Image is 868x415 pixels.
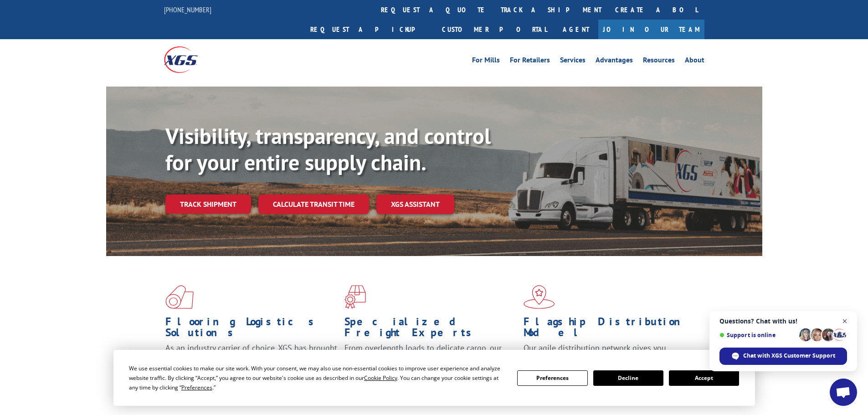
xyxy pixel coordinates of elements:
a: Calculate transit time [258,195,369,214]
div: Cookie Consent Prompt [113,350,755,406]
a: Request a pickup [303,20,435,39]
img: xgs-icon-focused-on-flooring-red [344,285,366,309]
a: [PHONE_NUMBER] [164,5,211,14]
div: Open chat [830,379,857,406]
a: Track shipment [165,195,251,214]
a: Join Our Team [598,20,704,39]
span: Support is online [719,332,796,338]
a: Resources [643,56,675,67]
div: Chat with XGS Customer Support [719,348,847,365]
span: Chat with XGS Customer Support [743,352,835,360]
a: For Mills [472,56,500,67]
h1: Flooring Logistics Solutions [165,316,338,343]
a: Advantages [596,56,633,67]
span: Questions? Chat with us! [719,318,847,325]
a: XGS ASSISTANT [376,195,454,214]
button: Accept [669,370,739,386]
button: Decline [593,370,663,386]
h1: Specialized Freight Experts [344,316,517,343]
a: Customer Portal [435,20,554,39]
button: Preferences [517,370,587,386]
img: xgs-icon-flagship-distribution-model-red [524,285,555,309]
span: Cookie Policy [364,374,397,382]
span: Close chat [839,316,851,327]
h1: Flagship Distribution Model [524,316,696,343]
a: For Retailers [510,56,550,67]
p: From overlength loads to delicate cargo, our experienced staff knows the best way to move your fr... [344,343,517,383]
div: We use essential cookies to make our site work. With your consent, we may also use non-essential ... [129,364,506,392]
span: As an industry carrier of choice, XGS has brought innovation and dedication to flooring logistics... [165,343,337,375]
b: Visibility, transparency, and control for your entire supply chain. [165,122,491,176]
img: xgs-icon-total-supply-chain-intelligence-red [165,285,194,309]
a: Services [560,56,586,67]
span: Our agile distribution network gives you nationwide inventory management on demand. [524,343,691,364]
span: Preferences [181,384,212,391]
a: About [685,56,704,67]
a: Agent [554,20,598,39]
